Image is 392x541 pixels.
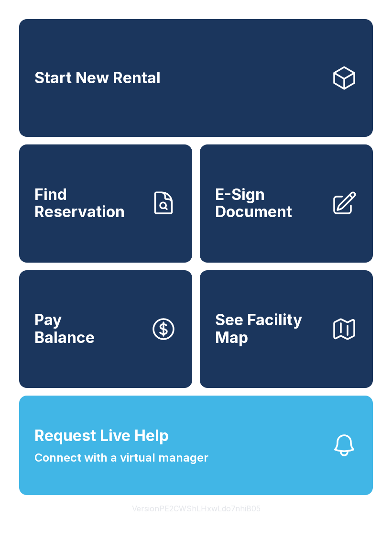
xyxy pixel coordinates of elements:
span: Connect with a virtual manager [34,449,208,466]
button: VersionPE2CWShLHxwLdo7nhiB05 [124,495,268,522]
span: Find Reservation [34,186,142,221]
a: Find Reservation [19,144,192,262]
span: Request Live Help [34,424,169,447]
span: Pay Balance [34,311,95,346]
a: PayBalance [19,270,192,388]
span: See Facility Map [215,311,323,346]
span: Start New Rental [34,69,161,87]
button: Request Live HelpConnect with a virtual manager [19,396,373,495]
a: E-Sign Document [200,144,373,262]
span: E-Sign Document [215,186,323,221]
a: Start New Rental [19,19,373,137]
button: See Facility Map [200,270,373,388]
